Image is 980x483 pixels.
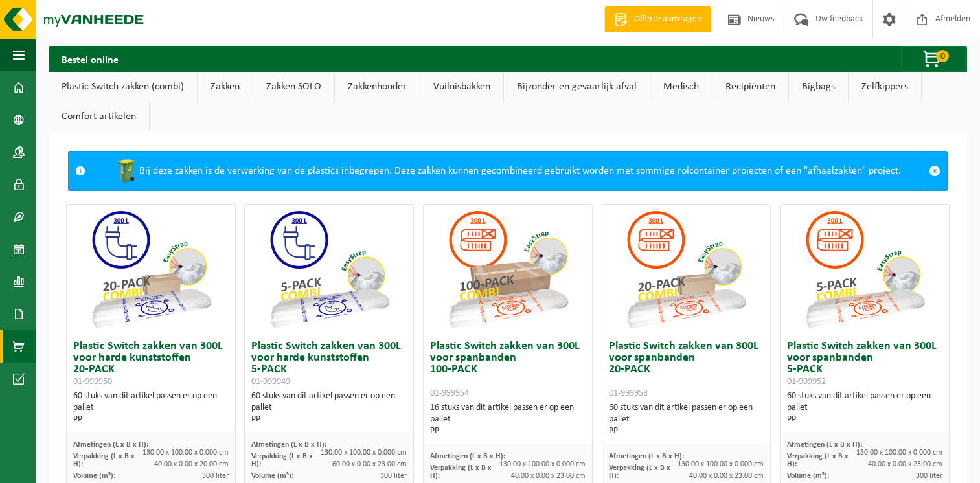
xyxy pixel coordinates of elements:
[420,72,503,102] a: Vuilnisbakken
[499,460,586,468] span: 130.00 x 100.00 x 0.000 cm
[251,441,326,449] span: Afmetingen (L x B x H):
[86,205,216,334] img: 01-999950
[251,414,407,425] div: PP
[868,460,942,468] span: 40.00 x 0.00 x 23.00 cm
[787,341,942,387] h3: Plastic Switch zakken van 300L voor spanbanden 5-PACK
[73,341,229,387] h3: Plastic Switch zakken van 300L voor harde kunststoffen 20-PACK
[430,402,586,437] div: 16 stuks van dit artikel passen er op een pallet
[787,472,829,480] span: Volume (m³):
[264,205,394,334] img: 01-999949
[901,46,966,72] button: 0
[712,72,788,102] a: Recipiënten
[609,425,764,437] div: PP
[113,158,139,184] img: WB-0240-HPE-GN-50.png
[251,341,407,387] h3: Plastic Switch zakken van 300L voor harde kunststoffen 5-PACK
[787,453,849,468] span: Verpakking (L x B x H):
[430,425,586,437] div: PP
[650,72,712,102] a: Medisch
[335,72,420,102] a: Zakkenhouder
[73,414,229,425] div: PP
[609,453,684,460] span: Afmetingen (L x B x H):
[154,460,229,468] span: 40.00 x 0.00 x 20.00 cm
[856,449,942,456] span: 130.00 x 100.00 x 0.000 cm
[142,449,229,456] span: 130.00 x 100.00 x 0.000 cm
[609,388,648,398] span: 01-999953
[73,377,112,387] span: 01-999950
[332,460,407,468] span: 60.00 x 0.00 x 23.00 cm
[609,341,764,399] h3: Plastic Switch zakken van 300L voor spanbanden 20-PACK
[92,152,922,190] div: Bij deze zakken is de verwerking van de plastics inbegrepen. Deze zakken kunnen gecombineerd gebr...
[604,6,711,32] a: Offerte aanvragen
[253,72,334,102] a: Zakken SOLO
[202,472,229,480] span: 300 liter
[511,472,586,480] span: 40.00 x 0.00 x 23.00 cm
[49,46,131,71] h2: Bestel online
[621,205,751,334] img: 01-999953
[787,377,826,387] span: 01-999952
[251,390,407,425] div: 60 stuks van dit artikel passen er op een pallet
[789,72,848,102] a: Bigbags
[430,341,586,399] h3: Plastic Switch zakken van 300L voor spanbanden 100-PACK
[430,464,492,480] span: Verpakking (L x B x H):
[73,453,135,468] span: Verpakking (L x B x H):
[631,13,705,26] span: Offerte aanvragen
[800,205,929,334] img: 01-999952
[504,72,650,102] a: Bijzonder en gevaarlijk afval
[443,205,573,334] img: 01-999954
[49,102,149,131] a: Comfort artikelen
[251,472,293,480] span: Volume (m³):
[430,453,505,460] span: Afmetingen (L x B x H):
[609,402,764,437] div: 60 stuks van dit artikel passen er op een pallet
[787,390,942,425] div: 60 stuks van dit artikel passen er op een pallet
[916,472,942,480] span: 300 liter
[73,441,148,449] span: Afmetingen (L x B x H):
[787,414,942,425] div: PP
[49,72,197,102] a: Plastic Switch zakken (combi)
[849,72,921,102] a: Zelfkippers
[936,50,949,62] span: 0
[609,464,670,480] span: Verpakking (L x B x H):
[198,72,253,102] a: Zakken
[251,453,313,468] span: Verpakking (L x B x H):
[380,472,407,480] span: 300 liter
[430,388,469,398] span: 01-999954
[922,152,947,190] a: Sluit melding
[678,460,764,468] span: 130.00 x 100.00 x 0.000 cm
[787,441,862,449] span: Afmetingen (L x B x H):
[251,377,290,387] span: 01-999949
[73,390,229,425] div: 60 stuks van dit artikel passen er op een pallet
[321,449,407,456] span: 130.00 x 100.00 x 0.000 cm
[73,472,115,480] span: Volume (m³):
[689,472,764,480] span: 40.00 x 0.00 x 23.00 cm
